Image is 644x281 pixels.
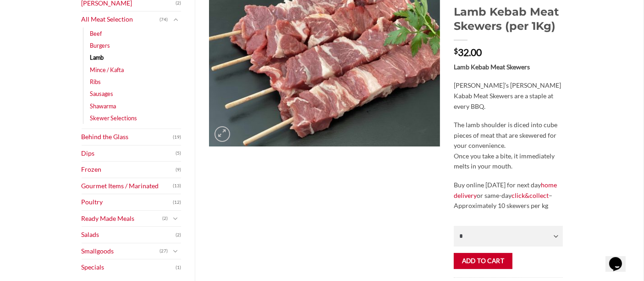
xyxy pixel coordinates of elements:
a: All Meat Selection [82,11,160,28]
a: Sausages [90,88,114,100]
span: (19) [173,130,181,144]
span: (1) [176,261,181,275]
a: Mince / Kafta [90,64,124,76]
a: Ribs [90,76,101,88]
a: Shawarma [90,100,116,112]
strong: Lamb Kebab Meat Skewers [454,63,530,71]
span: (12) [173,196,181,209]
span: $ [454,47,458,55]
a: Frozen [82,162,176,178]
a: click&collect [512,191,549,199]
a: Poultry [82,194,173,210]
button: Toggle [170,15,181,25]
p: [PERSON_NAME]’s [PERSON_NAME] Kabab Meat Skewers are a staple at every BBQ. [454,80,562,112]
a: Ready Made Meals [82,211,163,227]
a: home delivery [454,181,557,199]
span: (2) [176,228,181,242]
h1: Lamb Kebab Meat Skewers (per 1Kg) [454,5,562,33]
button: Add to cart [454,253,512,269]
span: (27) [160,244,168,258]
button: Toggle [170,214,181,224]
span: (2) [162,212,168,225]
span: (9) [176,163,181,177]
a: Burgers [90,39,110,51]
span: (13) [173,179,181,193]
a: Dips [82,146,176,162]
a: Behind the Glass [82,129,173,145]
a: Beef [90,28,102,39]
a: Lamb [90,51,104,63]
a: Specials [82,259,176,275]
p: Buy online [DATE] for next day or same-day – Approximately 10 skewers per kg [454,180,562,211]
iframe: chat widget [605,244,635,272]
a: Salads [82,227,176,243]
a: Smallgoods [82,243,160,259]
bdi: 32.00 [454,46,482,58]
span: (5) [176,146,181,160]
p: The lamb shoulder is diced into cube pieces of meat that are skewered for your convenience. Once ... [454,120,562,172]
span: (74) [160,13,168,27]
button: Toggle [170,246,181,256]
a: Zoom [215,126,230,142]
a: Gourmet Items / Marinated [82,178,173,194]
a: Skewer Selections [90,112,138,124]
